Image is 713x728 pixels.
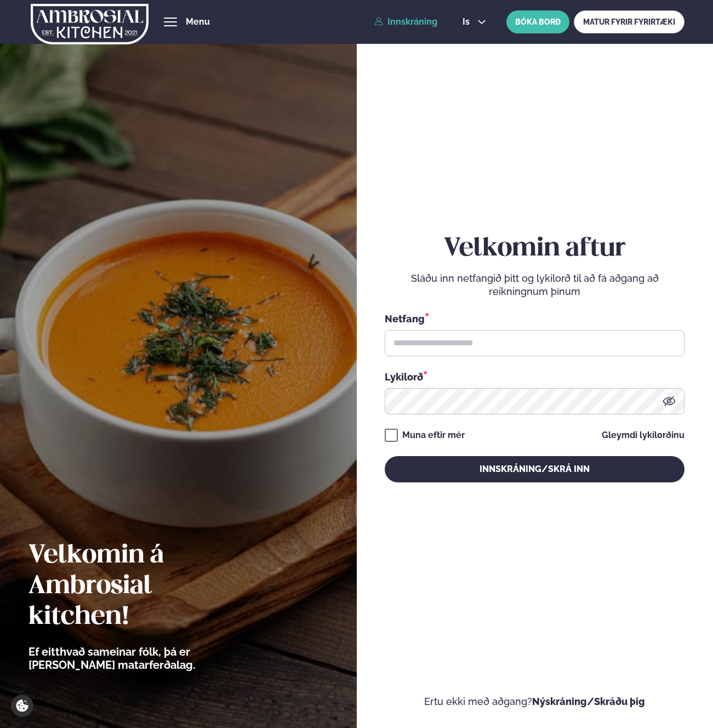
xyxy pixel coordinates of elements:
a: MATUR FYRIR FYRIRTÆKI [574,10,685,33]
h2: Velkomin á Ambrosial kitchen! [28,541,256,633]
a: Nýskráning/Skráðu þig [532,696,645,707]
div: Netfang [385,311,685,326]
a: Gleymdi lykilorðinu [602,431,685,440]
span: is [463,18,473,26]
a: Innskráning [374,17,437,27]
a: Cookie settings [11,695,33,717]
img: logo [31,2,149,47]
button: Innskráning/Skrá inn [385,456,685,482]
p: Sláðu inn netfangið þitt og lykilorð til að fá aðgang að reikningnum þínum [385,272,685,298]
button: hamburger [164,15,177,29]
p: Ef eitthvað sameinar fólk, þá er [PERSON_NAME] matarferðalag. [28,645,256,672]
h2: Velkomin aftur [385,234,685,264]
p: Ertu ekki með aðgang? [385,695,685,708]
div: Lykilorð [385,369,685,384]
button: is [454,18,495,26]
button: BÓKA BORÐ [506,10,569,33]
